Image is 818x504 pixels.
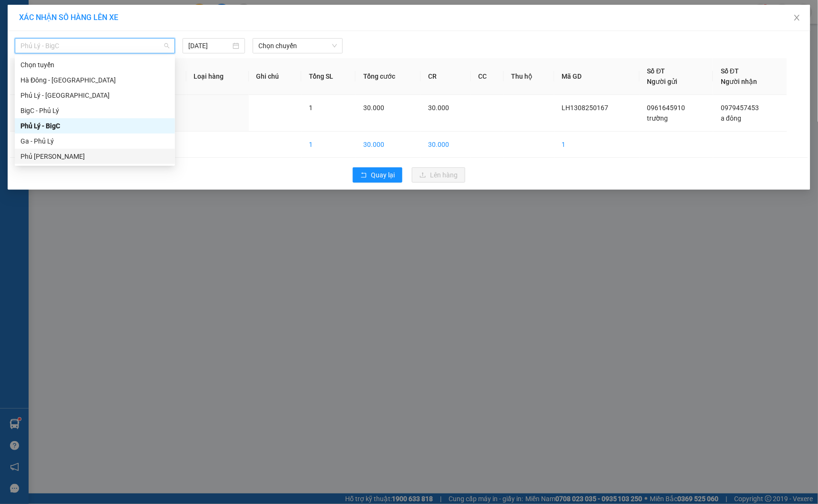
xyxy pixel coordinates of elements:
[647,104,685,112] span: 0961645910
[20,136,169,146] div: Ga - Phủ Lý
[15,88,175,103] div: Phủ Lý - Hà Đông
[10,95,48,132] td: 1
[309,104,313,112] span: 1
[353,167,402,183] button: rollbackQuay lại
[356,58,421,95] th: Tổng cước
[356,132,421,158] td: 30.000
[20,105,169,116] div: BigC - Phủ Lý
[10,58,48,95] th: STT
[360,172,367,179] span: rollback
[421,132,471,158] td: 30.000
[562,104,609,112] span: LH1308250167
[301,132,356,158] td: 1
[504,58,554,95] th: Thu hộ
[15,149,175,164] div: Phủ Lý - Ga
[19,13,118,22] span: XÁC NHẬN SỐ HÀNG LÊN XE
[421,58,471,95] th: CR
[15,134,175,149] div: Ga - Phủ Lý
[721,78,757,85] span: Người nhận
[249,58,301,95] th: Ghi chú
[647,78,678,85] span: Người gửi
[15,103,175,118] div: BigC - Phủ Lý
[721,114,741,122] span: a đông
[20,75,169,85] div: Hà Đông - [GEOGRAPHIC_DATA]
[784,5,810,31] button: Close
[258,39,337,53] span: Chọn chuyến
[412,167,465,183] button: uploadLên hàng
[554,132,640,158] td: 1
[721,67,739,75] span: Số ĐT
[554,58,640,95] th: Mã GD
[793,14,801,21] span: close
[721,104,759,112] span: 0979457453
[429,104,450,112] span: 30.000
[15,72,175,88] div: Hà Đông - Phủ Lý
[471,58,504,95] th: CC
[188,41,231,51] input: 13/08/2025
[363,104,384,112] span: 30.000
[15,118,175,134] div: Phủ Lý - BigC
[20,60,169,70] div: Chọn tuyến
[647,114,668,122] span: trường
[186,58,249,95] th: Loại hàng
[301,58,356,95] th: Tổng SL
[20,151,169,162] div: Phủ [PERSON_NAME]
[371,170,395,180] span: Quay lại
[15,57,175,72] div: Chọn tuyến
[20,39,169,53] span: Phủ Lý - BigC
[20,90,169,101] div: Phủ Lý - [GEOGRAPHIC_DATA]
[647,67,665,75] span: Số ĐT
[20,121,169,131] div: Phủ Lý - BigC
